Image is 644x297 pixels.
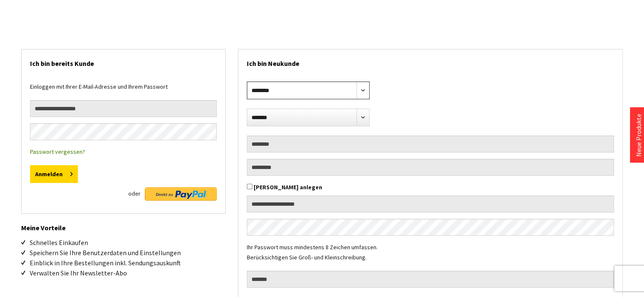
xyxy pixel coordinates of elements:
[30,237,226,248] li: Schnelles Einkaufen
[247,242,614,271] div: Ihr Passwort muss mindestens 8 Zeichen umfassen. Berücksichtigen Sie Groß- und Kleinschreibung.
[30,248,226,258] li: Speichern Sie Ihre Benutzerdaten und Einstellungen
[30,268,226,278] li: Verwalten Sie Ihr Newsletter-Abo
[30,82,217,100] div: Einloggen mit Ihrer E-Mail-Adresse und Ihrem Passwort
[128,187,141,200] span: oder
[30,148,85,155] a: Passwort vergessen?
[21,214,226,233] h2: Meine Vorteile
[145,187,217,201] img: Direkt zu PayPal Button
[30,165,78,183] button: Anmelden
[30,49,217,73] h2: Ich bin bereits Kunde
[247,49,614,73] h2: Ich bin Neukunde
[30,258,226,268] li: Einblick in Ihre Bestellungen inkl. Sendungsauskunft
[254,183,322,191] label: [PERSON_NAME] anlegen
[634,114,643,157] a: Neue Produkte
